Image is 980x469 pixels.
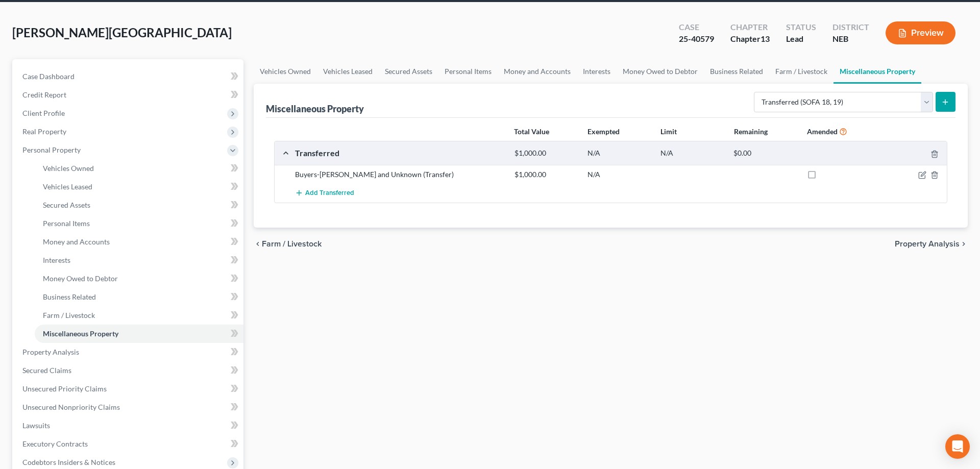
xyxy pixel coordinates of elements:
a: Interests [35,251,243,269]
div: Lead [786,33,816,45]
a: Money and Accounts [35,233,243,251]
span: Farm / Livestock [262,240,322,248]
a: Secured Assets [35,196,243,214]
div: N/A [655,149,728,158]
a: Money and Accounts [498,59,577,84]
span: Farm / Livestock [43,311,95,319]
div: N/A [582,149,655,158]
strong: Remaining [734,127,768,136]
a: Vehicles Leased [317,59,379,84]
a: Secured Assets [379,59,438,84]
div: $1,000.00 [509,149,582,158]
a: Secured Claims [14,361,243,380]
div: $1,000.00 [509,169,582,180]
strong: Exempted [587,127,620,136]
span: 13 [761,34,770,43]
a: Farm / Livestock [769,59,834,84]
a: Vehicles Leased [35,178,243,196]
span: Interests [43,256,70,264]
div: NEB [832,33,869,45]
div: Transferred [290,147,509,158]
span: Miscellaneous Property [43,329,118,338]
div: $0.00 [728,149,801,158]
span: Vehicles Owned [43,164,94,172]
div: Chapter [730,33,770,45]
span: Case Dashboard [22,72,75,81]
div: N/A [582,169,655,180]
a: Unsecured Priority Claims [14,380,243,398]
a: Interests [577,59,617,84]
i: chevron_left [254,240,262,248]
a: Executory Contracts [14,435,243,453]
a: Money Owed to Debtor [617,59,704,84]
button: Add Transferred [295,184,354,203]
span: Add Transferred [305,189,354,198]
span: Unsecured Nonpriority Claims [22,403,120,411]
span: Secured Assets [43,201,90,209]
button: chevron_left Farm / Livestock [254,240,322,248]
button: Preview [886,21,955,44]
a: Personal Items [35,214,243,233]
div: Case [679,21,714,33]
span: Real Property [22,127,66,136]
span: Property Analysis [895,240,960,248]
a: Miscellaneous Property [834,59,921,84]
span: Credit Report [22,90,66,99]
strong: Amended [807,127,838,136]
a: Unsecured Nonpriority Claims [14,398,243,416]
span: Property Analysis [22,348,79,356]
a: Business Related [704,59,769,84]
span: Vehicles Leased [43,182,92,191]
span: Unsecured Priority Claims [22,384,107,393]
strong: Limit [660,127,677,136]
span: Codebtors Insiders & Notices [22,458,115,466]
span: Personal Property [22,145,81,154]
a: Business Related [35,288,243,306]
div: Buyers-[PERSON_NAME] and Unknown (Transfer) [290,169,509,180]
div: 25-40579 [679,33,714,45]
div: Miscellaneous Property [266,103,364,115]
a: Money Owed to Debtor [35,269,243,288]
span: Money and Accounts [43,237,110,246]
span: Personal Items [43,219,90,228]
span: Client Profile [22,109,65,117]
a: Lawsuits [14,416,243,435]
a: Miscellaneous Property [35,325,243,343]
a: Credit Report [14,86,243,104]
div: District [832,21,869,33]
span: [PERSON_NAME][GEOGRAPHIC_DATA] [12,25,232,40]
strong: Total Value [514,127,549,136]
span: Lawsuits [22,421,50,430]
a: Property Analysis [14,343,243,361]
button: Property Analysis chevron_right [895,240,968,248]
a: Personal Items [438,59,498,84]
a: Farm / Livestock [35,306,243,325]
div: Chapter [730,21,770,33]
a: Vehicles Owned [254,59,317,84]
i: chevron_right [960,240,968,248]
div: Status [786,21,816,33]
a: Case Dashboard [14,67,243,86]
span: Secured Claims [22,366,71,375]
a: Vehicles Owned [35,159,243,178]
div: Open Intercom Messenger [945,434,970,459]
span: Money Owed to Debtor [43,274,118,283]
span: Business Related [43,292,96,301]
span: Executory Contracts [22,439,88,448]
